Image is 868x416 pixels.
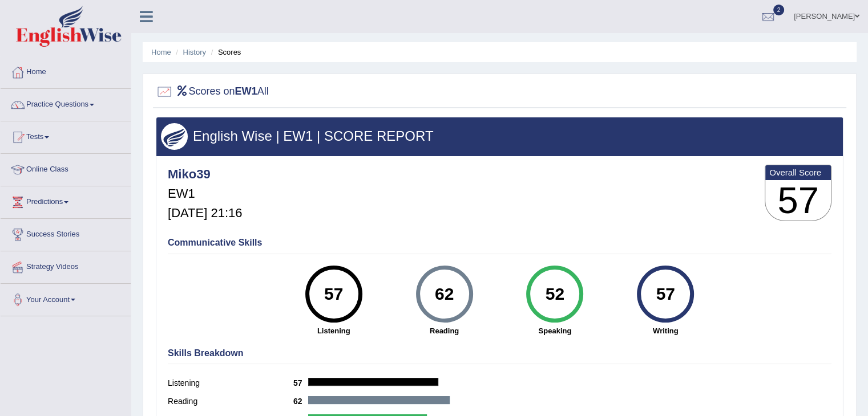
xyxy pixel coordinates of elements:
h2: Scores on All [156,83,269,100]
h4: Communicative Skills [168,238,831,248]
a: Your Account [1,284,131,312]
h4: Skills Breakdown [168,348,831,358]
h4: Miko39 [168,168,242,181]
img: wings.png [161,123,188,150]
span: 2 [773,5,785,15]
h3: 57 [765,180,831,221]
h3: English Wise | EW1 | SCORE REPORT [161,129,838,144]
a: Success Stories [1,219,131,247]
b: EW1 [235,85,257,97]
b: Overall Score [769,168,827,177]
div: 52 [534,270,576,318]
a: Practice Questions [1,89,131,117]
a: Home [1,56,131,85]
strong: Speaking [505,325,604,336]
label: Reading [168,395,293,407]
h5: EW1 [168,187,242,201]
li: Scores [208,47,241,58]
a: Home [151,48,171,56]
b: 57 [293,378,308,388]
a: Tests [1,121,131,150]
b: 62 [293,397,308,406]
strong: Listening [284,325,383,336]
div: 62 [423,270,465,318]
strong: Writing [616,325,715,336]
div: 57 [645,270,687,318]
a: History [183,48,206,56]
a: Online Class [1,154,131,182]
label: Listening [168,377,293,389]
div: 57 [313,270,354,318]
h5: [DATE] 21:16 [168,206,242,220]
a: Predictions [1,186,131,215]
strong: Reading [395,325,494,336]
a: Strategy Videos [1,251,131,280]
